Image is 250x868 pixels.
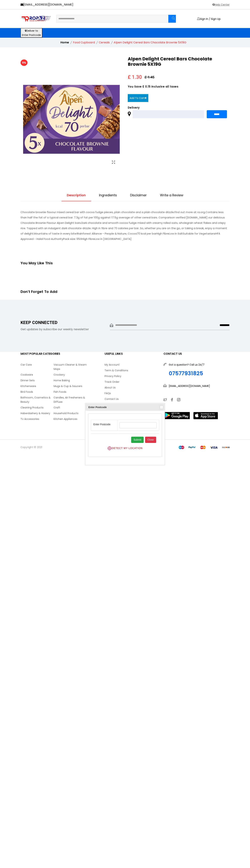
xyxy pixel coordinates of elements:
[145,437,156,443] button: Close
[145,75,154,79] span: £ 1.45
[105,385,158,390] a: About Us
[131,437,144,443] button: Submit
[21,59,28,66] span: 11%
[54,405,87,410] a: Craft
[169,370,204,377] a: 07577931825
[169,384,210,388] p: [EMAIL_ADDRESS][DOMAIN_NAME]
[128,106,230,109] span: Delivery
[105,380,158,384] a: Track Order
[21,68,122,170] img: Alpen_Delight_Cereal_Bars_Chocolate_Brownie_5X19g_95g_℮.jpeg
[21,411,54,415] a: Haberdashery & Hosiery
[125,193,152,201] a: Disclaimer
[105,363,158,367] a: My Account
[197,17,221,20] a: Sign In / Sign Up
[54,384,87,388] a: Mugs & Cup & Saucers
[164,352,230,355] h3: Contact Us
[21,28,42,38] button: Deliver toEnter Postcode
[21,395,54,404] a: Bathroom, Cosmetics & Beauty
[21,445,122,449] p: Copyright © 2021
[21,417,54,421] a: Tv Accessories
[21,352,87,355] h3: Most Popular Categories
[99,40,110,45] li: Cereals
[21,363,54,367] a: Car Care
[105,352,158,355] h3: useful links
[155,193,189,201] a: Write a Review
[54,373,87,377] a: Crockery
[21,290,230,293] h2: Don't Forget To Add
[94,193,122,201] a: Ingredients
[54,363,87,371] a: Vacuum Cleaner & Steam Mops
[105,391,158,395] a: FAQs
[21,209,230,242] p: Chocolate brownie flavour mixed cereal bar with cocoa fudge pieces, plain chocolate and a plain c...
[128,56,230,67] h2: Alpen Delight Cereal Bars Chocolate Brownie 5X19G
[105,397,158,401] a: Contact Us
[91,420,117,431] td: Enter Postcode
[21,16,51,22] img: logo
[105,368,158,373] a: Term & Conditions
[21,405,54,410] a: Cleaning Products
[164,412,190,419] img: play-store
[212,3,230,7] a: Help Center
[169,363,204,367] p: Got a question? Call us 24/7
[54,395,87,404] a: Candles, Air Fresheners & Diffuse
[193,412,218,419] img: app-store
[54,411,87,415] a: Household Products
[54,417,87,421] a: Kitchen Appliances
[160,405,163,409] button: Close
[54,390,87,394] a: Fish Foods
[73,40,95,45] li: Food Cupboard
[21,261,230,265] h2: You May Like This
[60,40,69,44] a: Home
[128,85,230,88] span: You Save £ 0.15 Inclusive all taxes
[21,378,54,383] a: Dinner Sets
[21,373,54,377] a: Cookware
[54,378,87,383] a: Home Baking
[107,446,112,450] img: location-detect
[61,193,91,201] a: Description
[114,40,186,45] li: Alpen Delight Cereal Bars Chocolate Brownie 5X19G
[91,446,159,451] button: DETECT MY LOCATION
[21,3,73,7] a: [EMAIL_ADDRESS][DOMAIN_NAME]
[128,75,142,79] span: £ 1.30
[105,374,158,378] a: Privacy Policy
[21,320,105,325] h2: keep connected
[21,390,54,394] a: Bird Foods
[21,384,54,388] a: Kitchenware
[88,405,154,409] span: Enter Postcode
[128,94,148,102] button: Add To Cart
[21,327,105,331] p: Get updates by subscribe our weekly newsletter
